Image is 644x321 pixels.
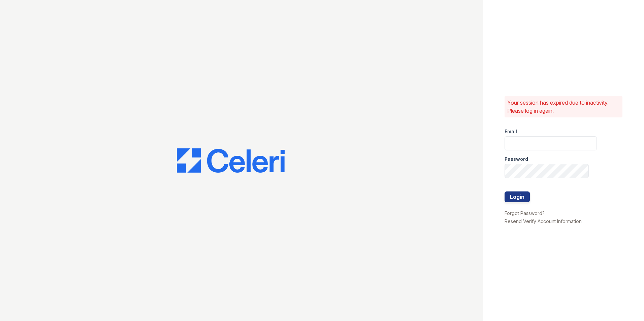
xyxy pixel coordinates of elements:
[507,99,620,115] p: Your session has expired due to inactivity. Please log in again.
[505,128,517,135] label: Email
[505,218,582,224] a: Resend Verify Account Information
[505,210,545,216] a: Forgot Password?
[505,191,530,202] button: Login
[505,156,528,163] label: Password
[177,148,285,173] img: CE_Logo_Blue-a8612792a0a2168367f1c8372b55b34899dd931a85d93a1a3d3e32e68fde9ad4.png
